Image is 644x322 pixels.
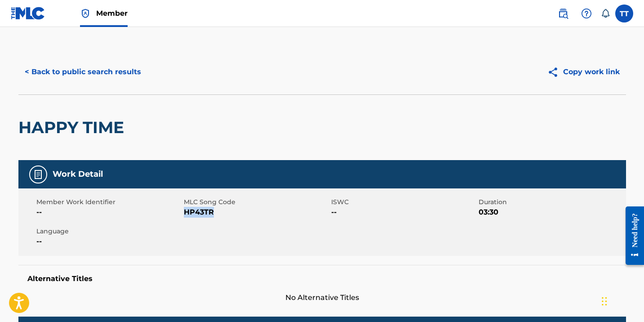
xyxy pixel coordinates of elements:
div: Notifications [601,9,610,18]
button: Copy work link [541,61,626,83]
h5: Alternative Titles [27,274,617,283]
button: < Back to public search results [18,61,147,83]
img: Work Detail [33,169,44,180]
span: Member Work Identifier [36,197,182,207]
span: -- [331,207,476,218]
span: -- [36,236,182,247]
iframe: Resource Center [619,199,644,272]
img: search [558,8,568,19]
span: HP43TR [184,207,329,218]
h2: HAPPY TIME [18,117,129,138]
img: Copy work link [547,67,563,78]
div: User Menu [615,4,633,22]
iframe: Chat Widget [599,279,644,322]
span: Language [36,227,182,236]
span: No Alternative Titles [18,292,626,303]
a: Public Search [554,4,572,22]
span: 03:30 [479,207,624,218]
h5: Work Detail [53,169,103,179]
img: MLC Logo [11,7,45,20]
img: help [581,8,592,19]
img: Top Rightsholder [80,8,91,19]
span: Duration [479,197,624,207]
span: MLC Song Code [184,197,329,207]
span: Member [96,8,128,18]
span: -- [36,207,182,218]
span: ISWC [331,197,476,207]
div: Help [577,4,595,22]
div: Drag [602,288,607,315]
